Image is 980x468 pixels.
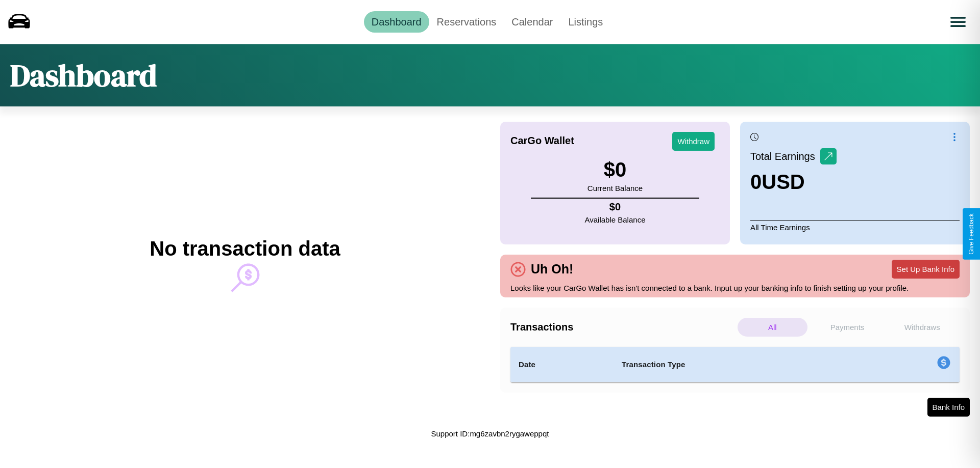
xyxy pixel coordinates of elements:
button: Set Up Bank Info [892,260,960,279]
a: Reservations [429,11,504,33]
h3: $ 0 [587,158,643,181]
div: Give Feedback [968,213,975,255]
h1: Dashboard [10,54,157,96]
a: Listings [560,11,610,33]
button: Bank Info [927,398,970,417]
p: All Time Earnings [750,220,960,234]
p: Support ID: mg6zavbn2rygaweppqt [431,427,549,441]
a: Dashboard [364,11,429,33]
table: simple table [510,347,960,382]
h2: No transaction data [150,237,340,260]
h4: Date [519,359,605,371]
a: Calendar [504,11,560,33]
p: Available Balance [585,213,646,227]
h4: Uh Oh! [526,262,578,277]
p: Total Earnings [750,147,820,166]
h4: CarGo Wallet [510,135,574,147]
button: Open menu [944,8,972,36]
p: Withdraws [887,318,957,337]
p: All [738,318,807,337]
button: Withdraw [672,132,715,151]
h4: $ 0 [585,201,646,213]
h4: Transactions [510,321,735,333]
p: Looks like your CarGo Wallet has isn't connected to a bank. Input up your banking info to finish ... [510,281,960,295]
p: Current Balance [587,181,643,195]
h3: 0 USD [750,171,837,194]
p: Payments [813,318,883,337]
h4: Transaction Type [622,359,853,371]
